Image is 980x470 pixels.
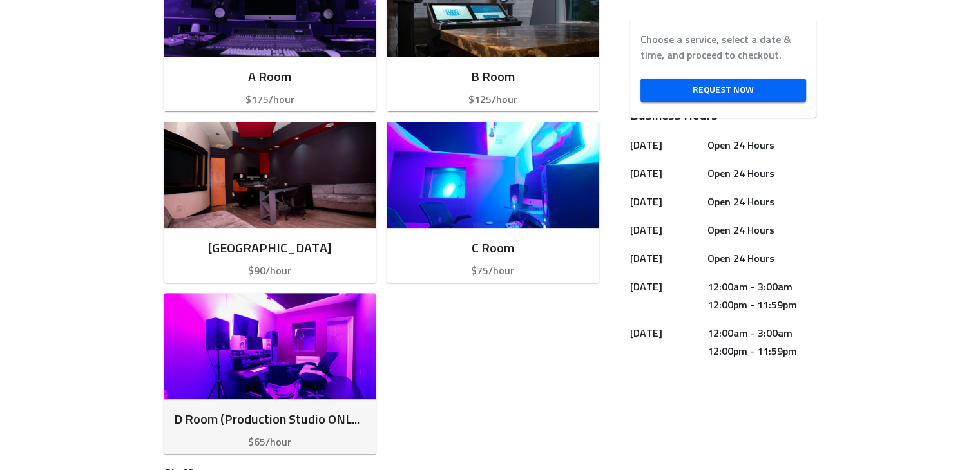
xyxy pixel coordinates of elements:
h6: Open 24 Hours [707,165,811,183]
img: Room image [387,122,599,228]
h6: 12:00pm - 11:59pm [707,343,811,361]
h6: [GEOGRAPHIC_DATA] [174,238,366,259]
p: $125/hour [397,92,589,108]
h6: [DATE] [630,250,703,268]
h6: [DATE] [630,324,703,343]
h6: 12:00am - 3:00am [707,324,811,343]
h6: Open 24 Hours [707,250,811,268]
h6: D Room (Production Studio ONLY) NO ENGINEER INCLUDED [174,409,366,430]
h6: A Room [174,67,366,88]
h6: 12:00pm - 11:59pm [707,296,811,314]
img: Room image [164,122,376,228]
p: $75/hour [397,263,589,279]
h6: B Room [397,67,589,88]
h6: [DATE] [630,193,703,211]
h6: [DATE] [630,136,703,155]
a: Request Now [640,79,807,102]
button: D Room (Production Studio ONLY) NO ENGINEER INCLUDED$65/hour [164,293,376,454]
h6: Open 24 Hours [707,136,811,155]
span: Request Now [651,82,796,99]
p: $175/hour [174,92,366,108]
h6: C Room [397,238,589,259]
h6: Open 24 Hours [707,221,811,240]
h6: [DATE] [630,221,703,240]
h6: [DATE] [630,165,703,183]
h6: [DATE] [630,278,703,296]
img: Room image [164,293,376,399]
label: Choose a service, select a date & time, and proceed to checkout. [640,32,807,63]
h6: 12:00am - 3:00am [707,278,811,296]
h6: Open 24 Hours [707,193,811,211]
button: [GEOGRAPHIC_DATA]$90/hour [164,122,376,283]
p: $90/hour [174,263,366,279]
p: $65/hour [174,435,366,450]
button: C Room$75/hour [387,122,599,283]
